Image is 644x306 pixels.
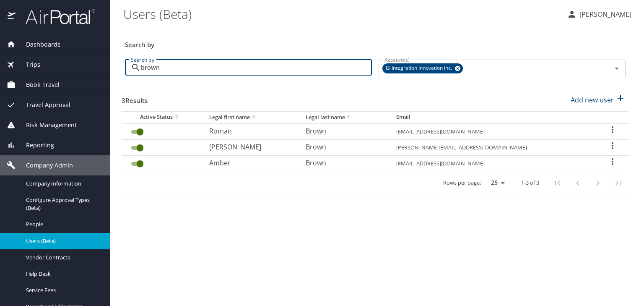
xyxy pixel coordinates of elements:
[8,8,16,25] img: icon-airportal.png
[16,80,60,89] span: Book Travel
[577,9,631,19] p: [PERSON_NAME]
[390,111,596,123] th: Email
[26,220,100,228] span: People
[16,100,70,110] span: Travel Approval
[16,120,77,130] span: Risk Management
[443,180,481,186] p: Rows per page:
[484,176,508,189] select: rows per page
[299,111,390,123] th: Legal last name
[26,254,100,262] span: Vendor Contracts
[250,114,258,122] button: sort
[567,91,629,109] button: Add new user
[382,63,463,73] div: I3-Integration Innovation Inc.
[390,123,596,139] td: [EMAIL_ADDRESS][DOMAIN_NAME]
[16,161,73,170] span: Company Admin
[16,141,54,150] span: Reporting
[306,126,379,136] p: Brown
[203,111,299,123] th: Legal first name
[16,8,95,25] img: airportal-logo.png
[122,111,629,194] table: User Search Table
[521,180,539,186] p: 1-3 of 3
[122,111,203,123] th: Active Status
[173,113,181,121] button: sort
[16,60,40,69] span: Trips
[125,35,626,50] h3: Search by
[141,60,372,76] input: Search by name or email
[26,237,100,245] span: Users (Beta)
[209,126,289,136] p: Roman
[390,140,596,156] td: [PERSON_NAME][EMAIL_ADDRESS][DOMAIN_NAME]
[26,270,100,278] span: Help Desk
[122,91,148,105] h3: 3 Results
[209,158,289,168] p: Amber
[306,158,379,168] p: Brown
[571,95,614,105] p: Add new user
[611,63,623,74] button: Open
[390,156,596,172] td: [EMAIL_ADDRESS][DOMAIN_NAME]
[26,180,100,188] span: Company Information
[345,114,353,122] button: sort
[382,64,457,73] span: I3-Integration Innovation Inc.
[563,7,635,22] button: [PERSON_NAME]
[306,142,379,152] p: Brown
[123,1,560,27] h1: Users (Beta)
[26,196,100,212] span: Configure Approval Types (Beta)
[209,142,289,152] p: [PERSON_NAME]
[16,40,60,49] span: Dashboards
[26,286,100,294] span: Service Fees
